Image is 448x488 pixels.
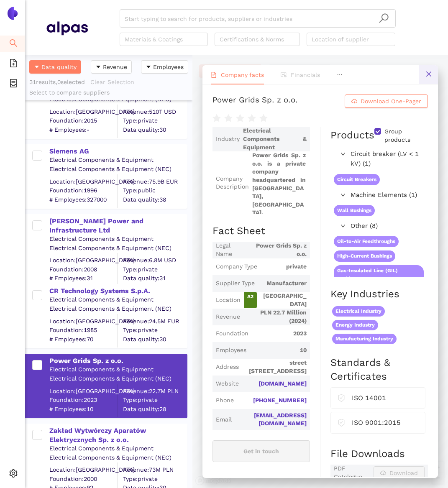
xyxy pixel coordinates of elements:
[340,151,346,156] span: right
[49,117,118,125] span: Foundation: 2015
[244,292,257,308] span: A2
[49,305,187,313] div: Electrical Components & Equipment (NEC)
[216,175,249,191] span: Company Description
[291,72,320,78] span: Financials
[49,375,187,383] div: Electrical Components & Equipment (NEC)
[123,177,187,186] div: Revenue: 75.9B EUR
[216,135,240,143] span: Industry
[123,195,187,204] span: Data quality: 38
[243,127,307,151] span: Electrical Components & Equipment
[49,187,118,195] span: Foundation: 1996
[123,317,187,325] div: Revenue: 24.5M EUR
[49,475,118,483] span: Foundation: 2000
[49,265,118,273] span: Foundation: 2008
[345,95,428,108] button: cloud-downloadDownload One-Pager
[216,279,255,288] span: Supplier Type
[123,125,187,134] span: Data quality: 30
[351,190,424,200] span: Machine Elements (1)
[259,114,268,123] span: star
[330,220,427,233] div: Other (8)
[49,256,118,265] div: Location: [GEOGRAPHIC_DATA]
[334,236,399,247] span: Oil-to-Air Feedthroughs
[330,189,427,202] div: Machine Elements (1)
[49,445,187,453] div: Electrical Components & Equipment
[49,356,187,365] div: Power Grids Sp. z o.o.
[49,147,187,156] div: Siemens AG
[216,313,240,321] span: Revenue
[49,156,187,164] div: Electrical Components & Equipment
[334,265,424,284] span: Gas-Insulated Line (GIL) Bushings
[141,60,188,74] button: caret-downEmployees
[9,56,18,73] span: file-add
[249,242,307,258] span: Power Grids Sp. z o.o.
[49,244,187,252] div: Electrical Components & Equipment (NEC)
[216,296,241,304] span: Location
[49,405,118,413] span: # Employees: 10
[212,114,221,123] span: star
[330,447,428,461] h2: File Downloads
[216,346,246,355] span: Employees
[338,393,345,402] span: safety-certificate
[379,13,389,23] span: search
[123,274,187,283] span: Data quality: 31
[340,223,346,228] span: right
[123,265,187,273] span: Type: private
[337,72,343,78] span: ellipsis
[212,224,310,238] h2: Fact Sheet
[334,205,375,216] span: Wall Bushings
[248,114,256,123] span: star
[49,125,118,134] span: # Employees: -
[49,165,187,174] div: Electrical Components & Equipment (NEC)
[123,256,187,265] div: Revenue: 6.8M USD
[211,72,217,78] span: file-text
[90,75,140,89] button: Clear Selection
[123,387,187,395] div: Revenue: 22.7M PLN
[153,62,184,72] span: Employees
[49,326,118,335] span: Foundation: 1985
[334,250,395,262] span: High-Current Bushings
[34,64,40,71] span: caret-down
[352,417,418,428] div: ISO 9001:2015
[330,287,428,301] h2: Key Industries
[41,62,77,72] span: Data quality
[212,95,298,108] div: Power Grids Sp. z o.o.
[9,76,18,93] span: container
[330,148,427,171] div: Circuit breaker (LV < 1 kV) (1)
[49,365,187,374] div: Electrical Components & Equipment
[123,107,187,116] div: Revenue: 510T USD
[29,89,188,97] div: Select to compare suppliers
[49,274,118,283] span: # Employees: 31
[216,363,239,371] span: Address
[252,151,307,214] span: Power Grids Sp. z o.o. is a private company headquartered in [GEOGRAPHIC_DATA], [GEOGRAPHIC_DATA]...
[46,18,88,38] img: Homepage
[123,335,187,343] span: Data quality: 30
[9,466,18,483] span: setting
[221,72,264,78] span: Company facts
[49,286,187,296] div: CR Technology Systems S.p.A.
[419,65,438,84] button: close
[123,466,187,474] div: Revenue: 73M PLN
[330,356,428,384] h2: Standards & Certificates
[9,36,18,53] span: search
[261,263,307,271] span: private
[49,235,187,243] div: Electrical Components & Equipment
[216,396,234,405] span: Phone
[123,187,187,195] span: Type: public
[49,335,118,343] span: # Employees: 70
[29,79,85,85] span: 31 results, 0 selected
[332,334,397,344] span: Manufacturing Industry
[244,292,307,308] span: [GEOGRAPHIC_DATA]
[242,359,307,375] span: street [STREET_ADDRESS]
[332,320,378,330] span: Energy Industry
[123,117,187,125] span: Type: private
[103,62,127,72] span: Revenue
[281,72,287,78] span: fund-view
[49,195,118,204] span: # Employees: 327000
[216,330,248,338] span: Foundation
[123,475,187,483] span: Type: private
[216,380,239,388] span: Website
[332,306,385,317] span: Electrical Industry
[123,326,187,335] span: Type: private
[361,97,421,106] span: Download One-Pager
[49,217,187,235] div: [PERSON_NAME] Power and Infrastructure Ltd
